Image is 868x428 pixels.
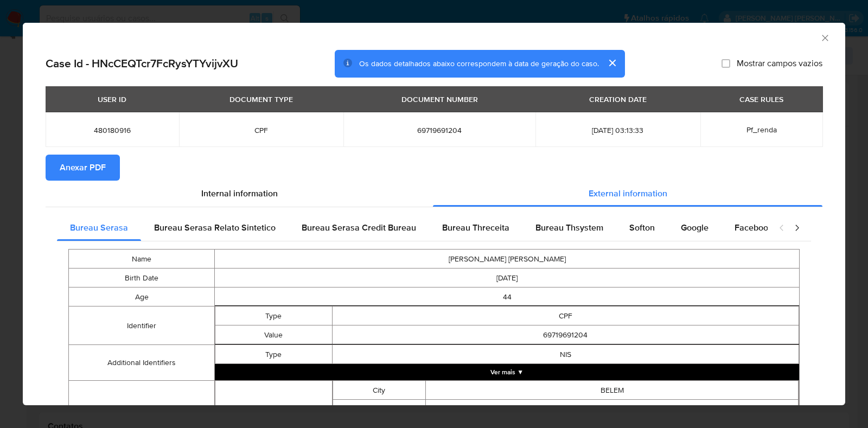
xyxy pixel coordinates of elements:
[215,345,332,364] td: Type
[69,306,215,345] td: Identifier
[332,306,799,325] td: CPF
[154,221,276,234] span: Bureau Serasa Relato Sintetico
[535,221,603,234] span: Bureau Thsystem
[69,250,215,269] td: Name
[332,345,799,364] td: NIS
[735,221,773,234] span: Facebook
[629,221,655,234] span: Softon
[57,215,768,241] div: Detailed external info
[215,250,800,269] td: [PERSON_NAME] [PERSON_NAME]
[215,269,800,288] td: [DATE]
[60,156,106,180] span: Anexar PDF
[599,50,625,76] button: cerrar
[820,33,829,42] button: Fechar a janela
[23,23,845,405] div: closure-recommendation-modal
[442,221,509,234] span: Bureau Threceita
[46,155,120,181] button: Anexar PDF
[356,125,522,135] span: 69719691204
[332,325,799,344] td: 69719691204
[69,288,215,306] td: Age
[46,181,822,207] div: Detailed info
[733,90,790,108] div: CASE RULES
[302,221,416,234] span: Bureau Serasa Credit Bureau
[46,56,238,71] h2: Case Id - HNcCEQTcr7FcRysYTYvijvXU
[333,381,426,400] td: City
[589,187,667,200] span: External information
[583,90,653,108] div: CREATION DATE
[426,400,799,419] td: [GEOGRAPHIC_DATA]
[395,90,484,108] div: DOCUMENT NUMBER
[91,90,133,108] div: USER ID
[215,364,799,380] button: Expand array
[215,325,332,344] td: Value
[737,58,822,69] span: Mostrar campos vazios
[681,221,709,234] span: Google
[359,58,599,69] span: Os dados detalhados abaixo correspondem à data de geração do caso.
[70,221,128,234] span: Bureau Serasa
[333,400,426,419] td: Street Address
[426,381,799,400] td: BELEM
[746,124,777,135] span: Pf_renda
[722,59,730,68] input: Mostrar campos vazios
[192,125,330,135] span: CPF
[223,90,299,108] div: DOCUMENT TYPE
[69,269,215,288] td: Birth Date
[59,125,166,135] span: 480180916
[215,306,332,325] td: Type
[69,345,215,381] td: Additional Identifiers
[215,288,800,306] td: 44
[201,187,278,200] span: Internal information
[548,125,687,135] span: [DATE] 03:13:33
